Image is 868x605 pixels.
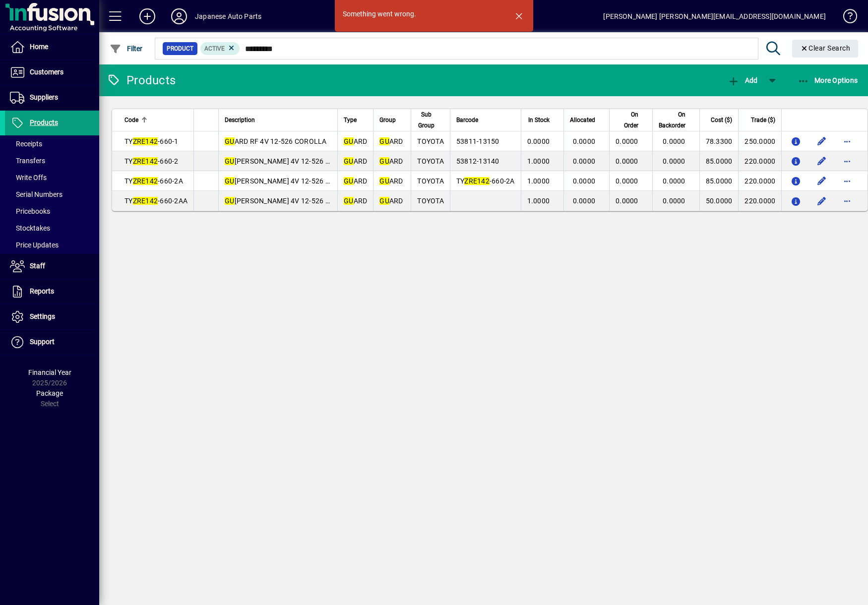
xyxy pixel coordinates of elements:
em: GU [225,137,235,145]
span: Products [30,119,58,126]
div: Barcode [456,115,515,125]
span: ARD [344,177,367,185]
span: Package [36,389,63,397]
em: ZRE142 [464,177,490,185]
span: Reports [30,287,54,295]
span: ARD [379,177,403,185]
span: 0.0000 [663,177,685,185]
em: GU [379,177,389,185]
span: Transfers [10,157,45,165]
span: 0.0000 [573,157,596,165]
span: Barcode [456,115,478,125]
span: 0.0000 [663,197,685,205]
a: Customers [5,60,99,85]
a: Suppliers [5,85,99,110]
button: Add [131,7,163,25]
td: 78.3300 [699,131,739,151]
span: On Order [616,109,638,131]
a: Reports [5,279,99,304]
span: Product [167,44,193,54]
td: 50.0000 [699,191,739,211]
div: On Order [616,109,647,131]
span: Receipts [10,140,42,148]
span: Type [344,115,357,125]
span: [PERSON_NAME] 4V 12-526 4V REPEATER "LOCAL SALE" [225,197,417,205]
em: GU [379,197,389,205]
span: Cost ($) [711,115,732,125]
span: Add [728,76,757,84]
span: 53812-13140 [456,157,499,165]
span: Clear Search [800,44,851,52]
td: 85.0000 [699,171,739,191]
span: 0.0000 [573,197,596,205]
a: Pricebooks [5,203,99,220]
span: 0.0000 [663,137,685,145]
em: GU [225,177,235,185]
button: Clear [792,40,859,58]
em: ZRE142 [133,197,158,205]
span: Customers [30,68,63,76]
span: 1.0000 [527,177,550,185]
button: Filter [107,40,145,58]
span: Serial Numbers [10,190,62,198]
span: Support [30,338,55,346]
span: Stocktakes [10,224,50,232]
span: 1.0000 [527,157,550,165]
mat-chip: Activation Status: Active [200,42,240,55]
a: Knowledge Base [836,2,856,34]
em: GU [225,197,235,205]
em: GU [225,157,235,165]
span: 1.0000 [527,197,550,205]
a: Receipts [5,135,99,152]
button: More options [839,173,855,189]
button: Profile [163,7,195,25]
span: 0.0000 [616,137,638,145]
span: ARD RF 4V 12-526 COROLLA [225,137,327,145]
span: Filter [110,45,143,53]
em: GU [344,137,354,145]
span: Suppliers [30,93,58,101]
button: More options [839,193,855,209]
button: Add [725,71,760,89]
span: In Stock [528,115,550,125]
em: GU [379,137,389,145]
span: [PERSON_NAME] 4V 12-526 4V NO REPEATER [225,157,381,165]
span: 0.0000 [616,157,638,165]
span: Settings [30,312,55,320]
em: GU [344,197,354,205]
span: TY -660-2 [124,157,179,165]
div: [PERSON_NAME] [PERSON_NAME][EMAIL_ADDRESS][DOMAIN_NAME] [603,8,826,24]
span: 0.0000 [616,197,638,205]
span: Sub Group [417,109,435,131]
span: TY -660-2A [124,177,183,185]
div: Products [107,72,176,88]
span: TY -660-1 [124,137,179,145]
span: TOYOTA [417,177,444,185]
span: ARD [344,137,367,145]
a: Price Updates [5,237,99,253]
a: Transfers [5,152,99,169]
a: Stocktakes [5,220,99,237]
span: TOYOTA [417,157,444,165]
span: Active [204,45,225,52]
button: Edit [813,153,829,169]
em: GU [344,157,354,165]
span: Allocated [570,115,595,125]
button: Edit [813,173,829,189]
span: [PERSON_NAME] 4V 12-526 4V REPEATER [225,177,370,185]
span: 0.0000 [573,177,596,185]
span: ARD [379,157,403,165]
div: Code [124,115,187,125]
span: On Backorder [659,109,685,131]
a: Settings [5,304,99,329]
button: Edit [813,133,829,149]
span: Price Updates [10,241,59,249]
span: More Options [798,76,858,84]
button: More options [839,133,855,149]
span: Home [30,43,48,51]
span: TOYOTA [417,197,444,205]
td: 220.0000 [738,171,781,191]
span: Pricebooks [10,207,50,215]
a: Support [5,330,99,355]
span: ARD [379,197,403,205]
